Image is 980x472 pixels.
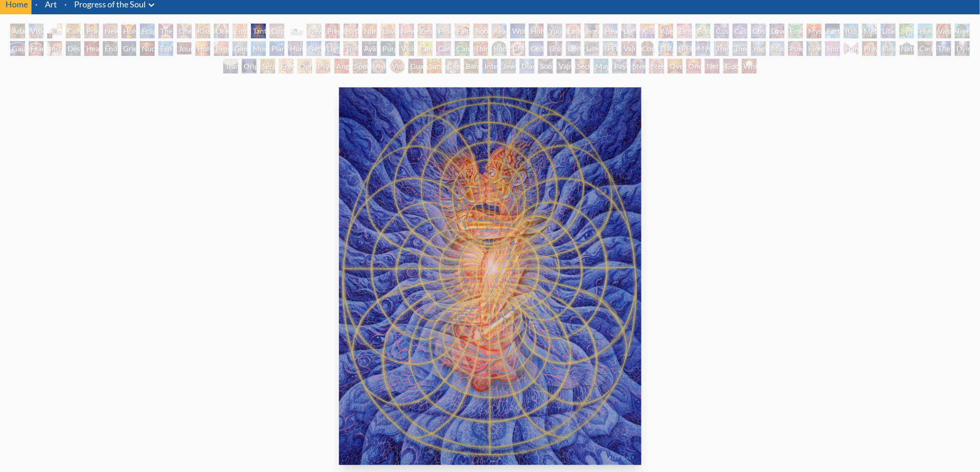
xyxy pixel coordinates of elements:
div: One [686,59,701,74]
div: [PERSON_NAME] [677,41,692,56]
div: Holy Grail [121,24,136,38]
div: Praying Hands [862,41,877,56]
div: Ophanic Eyelash [297,59,312,74]
div: Dying [955,41,970,56]
div: Cosmic Elf [446,59,460,74]
div: [US_STATE] Song [844,24,859,38]
div: Reading [492,24,507,38]
div: Breathing [584,24,599,38]
div: Lilacs [881,24,896,38]
div: Liberation Through Seeing [584,41,599,56]
div: Birth [344,24,358,38]
div: Blessing Hand [881,41,896,56]
div: Kissing [195,24,210,38]
div: Holy Fire [195,41,210,56]
div: Praying [84,24,99,38]
div: Journey of the Wounded Healer [177,41,192,56]
div: Vajra Horse [936,24,951,38]
div: Human Geometry [288,41,303,56]
div: The Seer [714,41,729,56]
div: Oversoul [668,59,683,74]
div: Godself [723,59,738,74]
div: Cosmic Artist [733,24,748,38]
div: New Family [399,24,414,38]
div: One Taste [177,24,192,38]
div: Power to the Peaceful [788,41,803,56]
div: Hands that See [844,41,859,56]
div: Mayan Being [594,59,609,74]
div: Newborn [307,24,321,38]
div: Vajra Being [557,59,572,74]
div: Song of Vajra Being [538,59,553,74]
div: The Shulgins and their Alchemical Angels [344,41,358,56]
div: Empowerment [677,24,692,38]
div: Spectral Lotus [353,59,368,74]
div: Earth Energies [825,24,840,38]
div: Kiss of the [MEDICAL_DATA] [640,24,655,38]
div: Seraphic Transport Docking on the Third Eye [260,59,275,74]
div: Gaia [10,41,25,56]
div: Symbiosis: Gall Wasp & Oak Tree [899,24,914,38]
div: Insomnia [47,41,62,56]
div: DMT - The Spirit Molecule [510,41,525,56]
div: Humming Bird [918,24,933,38]
div: Boo-boo [473,24,488,38]
div: Nature of Mind [899,41,914,56]
div: Vision Tree [399,41,414,56]
div: Sunyata [427,59,442,74]
div: Spirit Animates the Flesh [825,41,840,56]
div: Diamond Being [520,59,534,74]
div: Tantra [251,24,266,38]
div: Visionary Origin of Language [29,24,44,38]
div: New Man New Woman [103,24,118,38]
div: Cannabacchus [455,41,470,56]
div: Fractal Eyes [279,59,294,74]
div: Healing [603,24,618,38]
div: Lightworker [325,41,340,56]
div: Holy Family [529,24,544,38]
div: Vision Crystal [371,59,386,74]
div: Love Circuit [381,24,396,38]
div: Jewel Being [501,59,516,74]
div: [PERSON_NAME] [603,41,618,56]
div: Cosmic Christ [640,41,655,56]
div: Metamorphosis [862,24,877,38]
div: The Soul Finds It's Way [936,41,951,56]
div: Networks [307,41,321,56]
div: Cannabis Mudra [418,41,433,56]
div: Prostration [214,41,229,56]
div: Emerald Grail [788,24,803,38]
div: Cannabis Sutra [436,41,451,56]
div: Vision Crystal Tondo [390,59,405,74]
div: Promise [436,24,451,38]
div: Peyote Being [612,59,627,74]
div: Guardian of Infinite Vision [408,59,423,74]
div: Ayahuasca Visitation [362,41,377,56]
div: Third Eye Tears of Joy [473,41,488,56]
div: Firewalking [807,41,822,56]
div: Angel Skin [334,59,349,74]
div: Pregnancy [325,24,340,38]
div: Mysteriosa 2 [807,24,822,38]
div: Aperture [659,24,673,38]
div: Steeplehead 2 [649,59,664,74]
div: Dalai Lama [659,41,673,56]
div: The Kiss [158,24,173,38]
div: Vajra Guru [622,41,636,56]
div: Despair [66,41,81,56]
div: Grieving [121,41,136,56]
div: Embracing [232,24,247,38]
div: Nuclear Crucifixion [140,41,155,56]
img: Tantra-1991-Alex-Grey-watermarked.jpg [339,87,641,465]
div: Ocean of Love Bliss [214,24,229,38]
div: Purging [381,41,396,56]
div: Interbeing [483,59,497,74]
div: Mudra [770,41,785,56]
div: Monochord [251,41,266,56]
div: Cosmic Lovers [751,24,766,38]
div: Laughing Man [566,24,581,38]
div: Theologue [733,41,748,56]
div: Transfiguration [223,59,238,74]
div: Cosmic Creativity [714,24,729,38]
div: Eclipse [140,24,155,38]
